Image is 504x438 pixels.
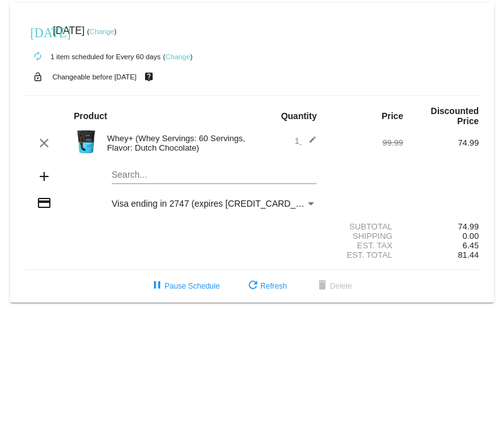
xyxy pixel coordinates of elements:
[149,282,220,291] span: Pause Schedule
[163,53,193,61] small: ( )
[235,275,297,297] button: Refresh
[315,279,330,294] mat-icon: delete
[139,275,230,297] button: Pause Schedule
[305,275,362,297] button: Delete
[431,106,479,126] strong: Discounted Price
[37,169,52,184] mat-icon: add
[382,111,403,121] strong: Price
[87,28,117,35] small: ( )
[327,231,403,241] div: Shipping
[327,138,403,147] div: 99.99
[315,282,352,291] span: Delete
[462,241,479,250] span: 6.45
[37,195,52,210] mat-icon: credit_card
[302,135,317,151] mat-icon: edit
[74,129,99,154] img: Image-1-Carousel-Whey-5lb-Chocolate-no-badge-Transp.png
[327,250,403,260] div: Est. Total
[112,170,317,180] input: Search...
[403,138,479,147] div: 74.99
[462,231,479,241] span: 0.00
[295,136,317,146] span: 1
[30,69,45,85] mat-icon: lock_open
[245,279,261,294] mat-icon: refresh
[403,222,479,231] div: 74.99
[30,24,45,39] mat-icon: [DATE]
[327,241,403,250] div: Est. Tax
[165,53,190,61] a: Change
[149,279,165,294] mat-icon: pause
[90,28,114,35] a: Change
[30,49,45,64] mat-icon: autorenew
[25,53,161,61] small: 1 item scheduled for Every 60 days
[52,73,137,81] small: Changeable before [DATE]
[458,250,479,260] span: 81.44
[101,134,252,153] div: Whey+ (Whey Servings: 60 Servings, Flavor: Dutch Chocolate)
[37,135,52,151] mat-icon: clear
[112,199,317,209] mat-select: Payment Method
[74,111,107,121] strong: Product
[327,222,403,231] div: Subtotal
[141,69,156,85] mat-icon: live_help
[112,199,323,209] span: Visa ending in 2747 (expires [CREDIT_CARD_DATA])
[281,111,317,121] strong: Quantity
[245,282,287,291] span: Refresh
